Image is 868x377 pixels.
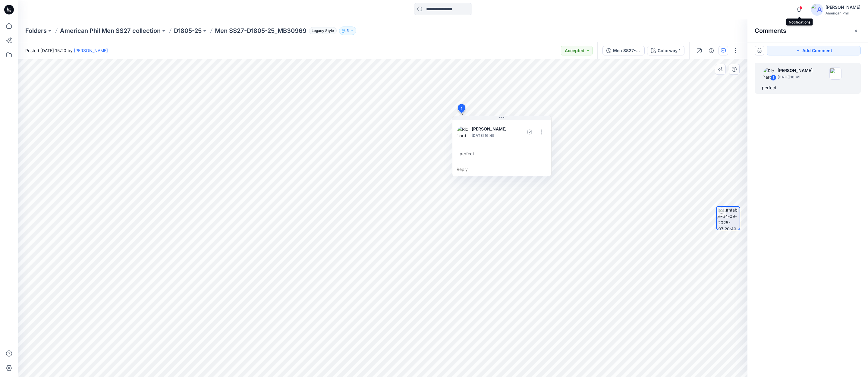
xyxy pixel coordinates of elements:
button: Add Comment [767,46,861,55]
div: [PERSON_NAME] [826,4,860,11]
a: American Phil Men SS27 collection [60,27,161,35]
div: American Phil [826,11,860,15]
div: Colorway 1 [658,47,681,54]
img: avatar [811,4,823,16]
span: Posted [DATE] 15:20 by [25,47,108,54]
img: turntable-04-09-2025-07:20:49 [718,207,740,230]
div: Men SS27-D1791-25_MX41348 [613,47,641,54]
img: Richard Dromard [763,68,775,80]
div: Reply [452,163,551,176]
div: 1 [770,75,776,81]
p: Men SS27-D1805-25_MB30969 [215,27,307,35]
button: Men SS27-D1791-25_MX41348 [602,46,645,55]
img: Richard Dromard [457,126,469,138]
a: D1805-25 [174,27,202,35]
p: [PERSON_NAME] [472,125,511,133]
p: [DATE] 16:45 [778,74,813,80]
button: Legacy Style [307,27,337,35]
span: 1 [461,106,462,111]
div: perfect [457,148,546,159]
button: 5 [339,27,356,35]
p: 5 [347,27,349,34]
a: Folders [25,27,47,35]
p: [DATE] 16:45 [472,133,511,139]
button: Colorway 1 [647,46,684,55]
a: [PERSON_NAME] [74,48,108,53]
span: Legacy Style [309,27,337,34]
div: perfect [762,84,854,91]
p: [PERSON_NAME] [778,67,813,74]
h2: Comments [755,27,786,34]
button: Details [706,46,716,55]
